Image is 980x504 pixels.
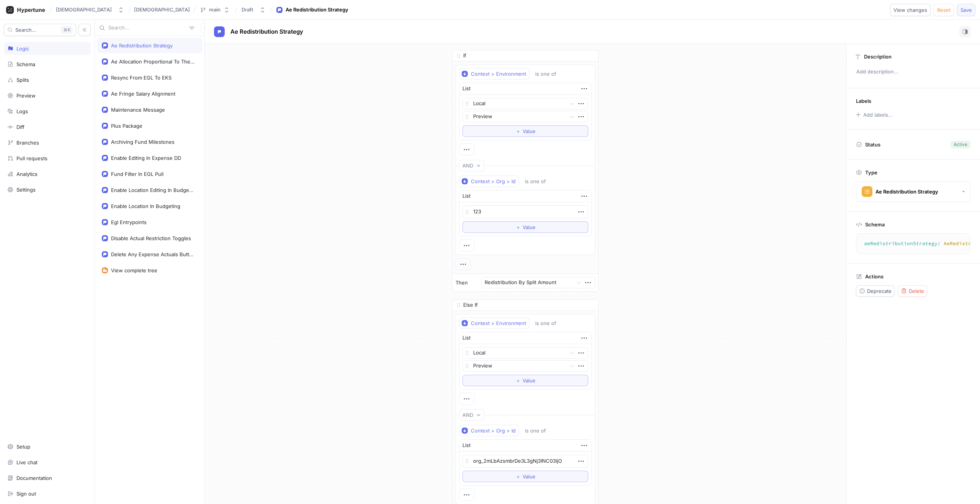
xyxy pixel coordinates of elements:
[16,459,38,465] div: Live chat
[16,155,47,161] div: Pull requests
[61,26,73,34] div: K
[516,474,521,479] span: ＋
[462,85,470,93] div: List
[532,68,567,80] button: is one of
[462,471,588,482] button: ＋Value
[898,285,927,297] button: Delete
[53,3,127,16] button: [DEMOGRAPHIC_DATA]
[462,412,473,418] div: AND
[111,59,194,65] div: Ae Allocation Proportional To The Burn Rate
[864,54,892,60] p: Description
[462,375,588,386] button: ＋Value
[867,289,892,293] span: Deprecate
[111,235,191,241] div: Disable Actual Restriction Toggles
[463,301,478,309] p: Else If
[111,42,173,49] div: Ae Redistribution Strategy
[525,428,546,434] div: is one of
[16,108,28,114] div: Logs
[111,139,175,145] div: Archiving Fund Milestones
[16,444,30,450] div: Setup
[111,171,163,177] div: Fund Filter In EGL Pull
[532,317,567,329] button: is one of
[286,6,348,14] div: Ae Redistribution Strategy
[890,4,931,16] button: View changes
[853,65,973,78] p: Add description...
[516,378,521,383] span: ＋
[111,107,165,113] div: Maintenance Message
[459,425,519,436] button: Context > Org > Id
[865,169,877,176] p: Type
[863,112,893,117] div: Add labels...
[16,124,24,130] div: Diff
[516,129,521,133] span: ＋
[856,181,971,202] button: Ae Redistribution Strategy
[462,334,470,342] div: List
[516,225,521,229] span: ＋
[230,29,303,35] span: Ae Redistribution Strategy
[462,455,588,468] textarea: org_2mLbAzsmbrDe3L3gNj3INC03ljO
[16,140,39,146] div: Branches
[934,4,954,16] button: Reset
[238,3,269,16] button: Draft
[111,155,181,161] div: Enable Editing In Expense DD
[525,178,546,185] div: is one of
[471,428,516,434] div: Context > Org > Id
[535,320,556,327] div: is one of
[463,52,466,60] p: If
[459,409,484,421] button: AND
[16,475,52,481] div: Documentation
[456,279,468,287] p: Then
[523,225,536,229] span: Value
[459,160,484,171] button: AND
[471,178,516,185] div: Context > Org > Id
[893,8,927,12] span: View changes
[15,28,36,32] span: Search...
[865,139,880,150] p: Status
[111,123,142,129] div: Plus Package
[134,7,190,12] span: [DEMOGRAPHIC_DATA]
[209,7,220,13] div: main
[909,289,924,293] span: Delete
[242,7,253,13] div: Draft
[523,129,536,133] span: Value
[523,378,536,383] span: Value
[462,442,470,449] div: List
[471,71,526,77] div: Context > Environment
[16,171,38,177] div: Analytics
[4,24,76,36] button: Search...K
[521,176,557,187] button: is one of
[865,221,885,228] p: Schema
[111,219,147,225] div: Egl Entrypoints
[875,189,938,195] div: Ae Redistribution Strategy
[521,425,557,436] button: is one of
[16,491,36,497] div: Sign out
[856,98,871,104] p: Labels
[471,320,526,327] div: Context > Environment
[16,46,29,52] div: Logic
[954,141,967,148] div: Active
[16,187,36,193] div: Settings
[16,61,35,67] div: Schema
[111,91,175,97] div: Ae Fringe Salary Alignment
[111,267,157,273] div: View complete tree
[462,221,588,233] button: ＋Value
[462,205,588,218] textarea: 123
[856,285,895,297] button: Deprecate
[111,75,171,81] div: Resync From EGL To EKS
[937,8,951,12] span: Reset
[56,7,112,13] div: [DEMOGRAPHIC_DATA]
[462,125,588,137] button: ＋Value
[462,192,470,200] div: List
[111,203,180,209] div: Enable Location In Budgeting
[111,251,194,257] div: Delete Any Expense Actuals Button
[4,471,91,484] a: Documentation
[459,176,519,187] button: Context > Org > Id
[957,4,975,16] button: Save
[462,163,473,169] div: AND
[459,317,529,329] button: Context > Environment
[16,93,36,99] div: Preview
[197,3,233,16] button: main
[16,77,29,83] div: Splits
[523,474,536,479] span: Value
[111,187,194,193] div: Enable Location Editing In Budgeting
